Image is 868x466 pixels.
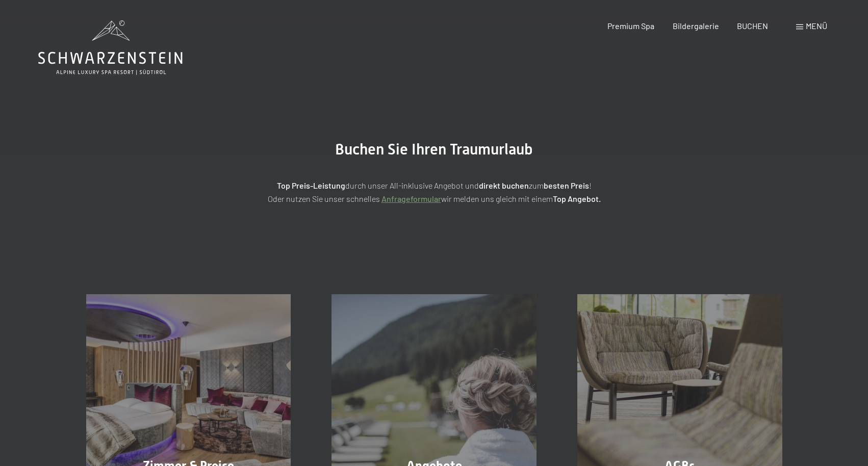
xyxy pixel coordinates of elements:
a: Anfrageformular [381,194,441,203]
a: Premium Spa [607,21,654,31]
a: BUCHEN [737,21,768,31]
p: durch unser All-inklusive Angebot und zum ! Oder nutzen Sie unser schnelles wir melden uns gleich... [179,179,689,205]
strong: Top Preis-Leistung [277,180,345,190]
span: Menü [806,21,827,31]
strong: Top Angebot. [553,194,601,203]
strong: direkt buchen [479,180,529,190]
a: Bildergalerie [673,21,719,31]
span: Buchen Sie Ihren Traumurlaub [335,140,533,158]
strong: besten Preis [544,180,589,190]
